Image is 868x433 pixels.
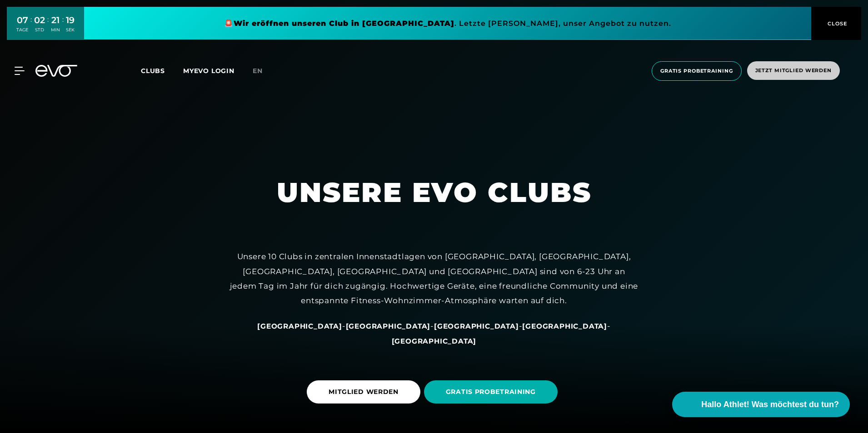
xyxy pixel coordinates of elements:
div: 07 [16,14,28,27]
span: [GEOGRAPHIC_DATA] [434,322,519,330]
a: en [253,66,274,76]
button: Hallo Athlet! Was möchtest du tun? [672,392,850,417]
button: CLOSE [811,7,861,40]
div: - - - - [229,319,639,348]
div: : [47,15,49,39]
span: Gratis Probetraining [660,67,733,75]
a: [GEOGRAPHIC_DATA] [434,321,519,330]
a: MITGLIED WERDEN [307,374,424,410]
h1: UNSERE EVO CLUBS [277,175,592,210]
a: MYEVO LOGIN [183,67,234,75]
span: MITGLIED WERDEN [329,387,399,397]
span: [GEOGRAPHIC_DATA] [346,322,431,330]
span: [GEOGRAPHIC_DATA] [522,322,607,330]
span: GRATIS PROBETRAINING [446,387,536,397]
span: [GEOGRAPHIC_DATA] [257,322,342,330]
span: CLOSE [825,20,848,28]
a: [GEOGRAPHIC_DATA] [257,321,342,330]
div: STD [34,27,45,33]
span: en [253,67,263,75]
span: [GEOGRAPHIC_DATA] [392,337,477,345]
a: Jetzt Mitglied werden [744,61,843,81]
a: GRATIS PROBETRAINING [424,374,561,410]
div: 02 [34,14,45,27]
a: Gratis Probetraining [649,61,744,81]
div: : [30,15,32,39]
div: SEK [66,27,75,33]
div: 21 [51,14,60,27]
span: Hallo Athlet! Was möchtest du tun? [701,399,839,411]
div: TAGE [16,27,28,33]
span: Clubs [141,67,165,75]
div: : [62,15,64,39]
a: [GEOGRAPHIC_DATA] [392,336,477,345]
a: [GEOGRAPHIC_DATA] [522,321,607,330]
div: Unsere 10 Clubs in zentralen Innenstadtlagen von [GEOGRAPHIC_DATA], [GEOGRAPHIC_DATA], [GEOGRAPHI... [229,249,639,308]
a: [GEOGRAPHIC_DATA] [346,321,431,330]
div: 19 [66,14,75,27]
span: Jetzt Mitglied werden [755,67,832,74]
div: MIN [51,27,60,33]
a: Clubs [141,66,183,75]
